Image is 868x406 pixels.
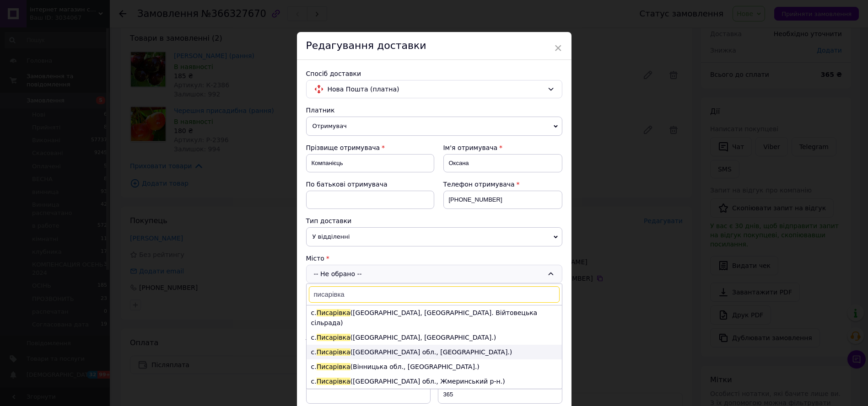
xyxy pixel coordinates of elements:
[443,191,562,209] input: +380
[306,217,352,224] span: Тип доставки
[306,117,562,136] span: Отримувач
[554,40,562,56] span: ×
[317,348,350,356] span: Писарівка
[306,107,335,114] span: Платник
[297,32,571,60] div: Редагування доставки
[317,378,350,385] span: Писарівка
[309,286,560,303] input: Знайти
[328,84,544,94] span: Нова Пошта (платна)
[306,69,562,78] div: Спосіб доставки
[307,330,562,345] li: с. ([GEOGRAPHIC_DATA], [GEOGRAPHIC_DATA].)
[306,254,562,263] div: Місто
[307,374,562,389] li: с. ([GEOGRAPHIC_DATA] обл., Жмеринський р-н.)
[443,144,498,151] span: Ім'я отримувача
[443,181,515,188] span: Телефон отримувача
[306,181,388,188] span: По батькові отримувача
[317,363,350,370] span: Писарівка
[317,334,350,341] span: Писарівка
[307,359,562,374] li: с. (Вінницька обл., [GEOGRAPHIC_DATA].)
[306,144,380,151] span: Прізвище отримувача
[306,265,562,283] div: -- Не обрано --
[307,305,562,330] li: с. ([GEOGRAPHIC_DATA], [GEOGRAPHIC_DATA]. Вiйтовецька сільрада)
[307,345,562,359] li: с. ([GEOGRAPHIC_DATA] обл., [GEOGRAPHIC_DATA].)
[317,309,350,316] span: Писарівка
[306,227,562,246] span: У відділенні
